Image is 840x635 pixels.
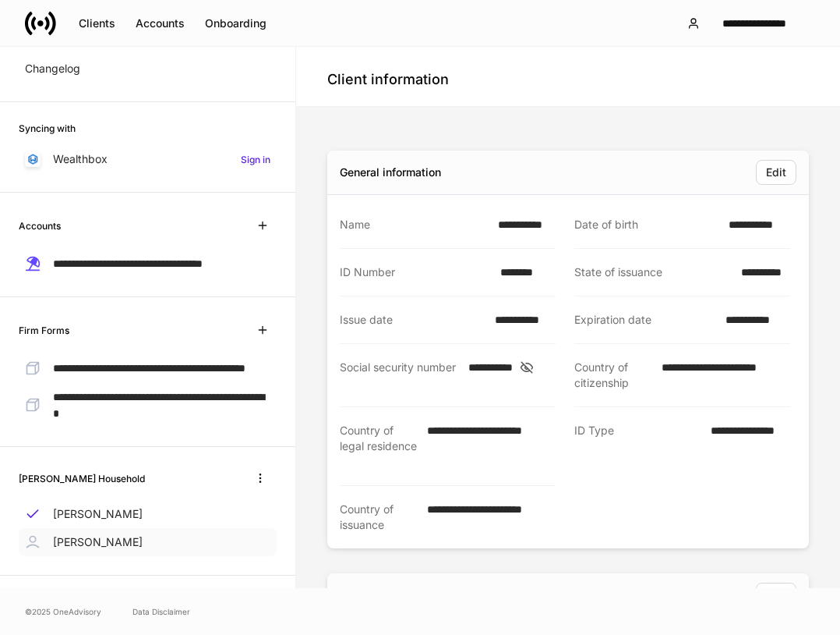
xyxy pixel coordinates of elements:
[19,471,145,486] h6: [PERSON_NAME] Household
[574,423,701,470] div: ID Type
[766,167,786,178] div: Edit
[340,502,418,533] div: Country of issuance
[19,145,277,173] a: WealthboxSign in
[340,217,489,232] div: Name
[340,264,491,280] div: ID Number
[53,151,108,167] p: Wealthbox
[756,160,796,185] button: Edit
[19,528,277,556] a: [PERSON_NAME]
[25,61,80,76] p: Changelog
[69,11,125,36] button: Clients
[19,218,61,233] h6: Accounts
[19,323,69,338] h6: Firm Forms
[574,360,652,391] div: Country of citizenship
[19,500,277,528] a: [PERSON_NAME]
[340,423,418,470] div: Country of legal residence
[574,312,716,328] div: Expiration date
[79,18,115,29] div: Clients
[327,70,449,89] h4: Client information
[574,217,719,232] div: Date of birth
[53,506,143,522] p: [PERSON_NAME]
[340,587,465,603] div: Employment information
[340,165,441,180] div: General information
[125,11,195,36] button: Accounts
[53,534,143,550] p: [PERSON_NAME]
[574,264,732,280] div: State of issuance
[19,121,76,136] h6: Syncing with
[205,18,266,29] div: Onboarding
[340,360,459,391] div: Social security number
[195,11,277,36] button: Onboarding
[132,605,190,618] a: Data Disclaimer
[340,312,485,328] div: Issue date
[241,152,270,167] h6: Sign in
[19,55,277,83] a: Changelog
[25,605,101,618] span: © 2025 OneAdvisory
[136,18,185,29] div: Accounts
